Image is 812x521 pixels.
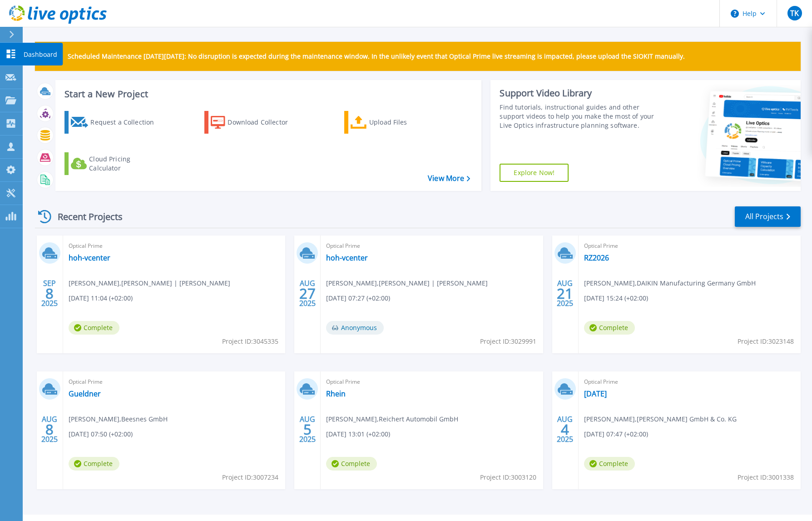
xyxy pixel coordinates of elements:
a: All Projects [735,206,801,227]
a: hoh-vcenter [326,253,368,262]
a: Download Collector [204,111,306,134]
span: Project ID: 3029991 [480,336,536,346]
span: Complete [584,321,635,335]
div: Recent Projects [35,205,135,228]
a: Explore Now! [500,164,569,182]
div: AUG 2025 [556,277,574,310]
a: View More [428,174,470,183]
span: Optical Prime [326,377,537,387]
div: AUG 2025 [299,413,316,446]
span: [PERSON_NAME] , [PERSON_NAME] | [PERSON_NAME] [69,278,230,288]
span: Complete [584,457,635,471]
span: Complete [69,457,119,471]
span: Optical Prime [584,377,795,387]
div: Download Collector [228,113,300,131]
span: 4 [561,426,569,433]
div: Find tutorials, instructional guides and other support videos to help you make the most of your L... [500,103,657,130]
span: 27 [299,290,316,297]
a: Upload Files [344,111,446,134]
span: [DATE] 13:01 (+02:00) [326,429,390,439]
span: Optical Prime [584,241,795,251]
span: Anonymous [326,321,384,335]
span: [PERSON_NAME] , Beesnes GmbH [69,414,168,424]
div: AUG 2025 [299,277,316,310]
div: Cloud Pricing Calculator [89,155,162,173]
a: RZ2026 [584,253,609,262]
span: Complete [69,321,119,335]
span: [DATE] 07:50 (+02:00) [69,429,133,439]
div: Upload Files [369,113,442,131]
a: Rhein [326,389,346,398]
div: AUG 2025 [556,413,574,446]
div: Support Video Library [500,87,657,99]
span: Optical Prime [69,241,280,251]
span: Complete [326,457,377,471]
span: [PERSON_NAME] , DAIKIN Manufacturing Germany GmbH [584,278,756,288]
span: 5 [303,426,312,433]
div: Request a Collection [90,113,163,131]
span: Project ID: 3003120 [480,472,536,482]
span: [DATE] 07:47 (+02:00) [584,429,648,439]
span: Project ID: 3007234 [222,472,278,482]
div: SEP 2025 [41,277,58,310]
a: hoh-vcenter [69,253,110,262]
span: [PERSON_NAME] , Reichert Automobil GmbH [326,414,458,424]
a: Request a Collection [64,111,166,134]
h3: Start a New Project [64,89,470,99]
span: TK [790,10,799,17]
span: Project ID: 3045335 [222,336,278,346]
span: 21 [557,290,573,297]
span: [PERSON_NAME] , [PERSON_NAME] | [PERSON_NAME] [326,278,488,288]
span: [DATE] 07:27 (+02:00) [326,293,390,303]
div: AUG 2025 [41,413,58,446]
span: [PERSON_NAME] , [PERSON_NAME] GmbH & Co. KG [584,414,737,424]
span: 8 [45,426,54,433]
a: Gueldner [69,389,101,398]
span: 8 [45,290,54,297]
p: Dashboard [24,43,57,66]
a: Cloud Pricing Calculator [64,152,166,175]
p: Scheduled Maintenance [DATE][DATE]: No disruption is expected during the maintenance window. In t... [68,53,685,60]
span: Project ID: 3001338 [738,472,794,482]
a: [DATE] [584,389,607,398]
span: [DATE] 11:04 (+02:00) [69,293,133,303]
span: [DATE] 15:24 (+02:00) [584,293,648,303]
span: Project ID: 3023148 [738,336,794,346]
span: Optical Prime [69,377,280,387]
span: Optical Prime [326,241,537,251]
